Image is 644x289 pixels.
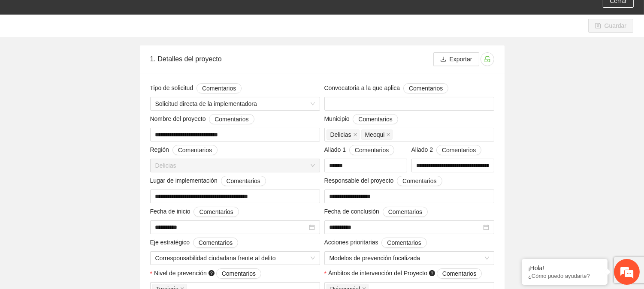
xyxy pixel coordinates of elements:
[481,56,494,63] span: unlock
[209,270,215,276] span: question-circle
[437,268,482,279] button: Ámbitos de intervención del Proyecto question-circle
[402,176,436,186] span: Comentarios
[150,207,239,217] span: Fecha de inicio
[381,238,426,248] button: Acciones prioritarias
[365,130,385,139] span: Meoqui
[324,176,442,186] span: Responsable del proyecto
[221,176,266,186] button: Lugar de implementación
[178,145,212,155] span: Comentarios
[150,145,218,155] span: Región
[199,238,233,247] span: Comentarios
[353,114,398,124] button: Municipio
[194,207,239,217] button: Fecha de inicio
[442,145,476,155] span: Comentarios
[403,83,448,93] button: Convocatoria a la que aplica
[349,145,394,155] button: Aliado 1
[353,132,357,137] span: close
[409,84,443,93] span: Comentarios
[150,83,242,93] span: Tipo de solicitud
[227,176,260,186] span: Comentarios
[216,268,261,279] button: Nivel de prevención question-circle
[328,268,482,279] span: Ámbitos de intervención del Proyecto
[387,238,421,247] span: Comentarios
[50,95,118,182] span: Estamos en línea.
[150,238,239,248] span: Eje estratégico
[397,176,442,186] button: Responsable del proyecto
[172,145,218,155] button: Región
[324,207,428,217] span: Fecha de conclusión
[355,145,389,155] span: Comentarios
[433,52,479,66] button: downloadExportar
[588,19,633,33] button: saveGuardar
[383,207,428,217] button: Fecha de conclusión
[528,265,601,271] div: ¡Hola!
[155,159,315,172] span: Delicias
[141,4,161,25] div: Minimizar ventana de chat en vivo
[358,114,392,124] span: Comentarios
[324,145,395,155] span: Aliado 1
[440,56,446,63] span: download
[215,114,248,124] span: Comentarios
[330,130,351,139] span: Delicias
[155,252,315,265] span: Corresponsabilidad ciudadana frente al delito
[386,132,390,137] span: close
[327,129,360,140] span: Delicias
[388,207,422,217] span: Comentarios
[324,238,427,248] span: Acciones prioritarias
[324,83,449,93] span: Convocatoria a la que aplica
[429,270,435,276] span: question-circle
[436,145,481,155] button: Aliado 2
[150,114,254,124] span: Nombre del proyecto
[324,114,398,124] span: Municipio
[361,129,393,140] span: Meoqui
[155,97,315,110] span: Solicitud directa de la implementadora
[150,47,433,71] div: 1. Detalles del proyecto
[197,83,242,93] button: Tipo de solicitud
[528,273,601,279] p: ¿Cómo puedo ayudarte?
[481,52,494,66] button: unlock
[330,252,489,265] span: Modelos de prevención focalizada
[450,54,472,64] span: Exportar
[45,44,144,55] div: Chatee con nosotros ahora
[4,196,163,226] textarea: Escriba su mensaje y pulse “Intro”
[202,84,236,93] span: Comentarios
[411,145,482,155] span: Aliado 2
[150,176,266,186] span: Lugar de implementación
[193,238,238,248] button: Eje estratégico
[209,114,254,124] button: Nombre del proyecto
[442,269,476,278] span: Comentarios
[154,268,261,279] span: Nivel de prevención
[199,207,233,217] span: Comentarios
[222,269,256,278] span: Comentarios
